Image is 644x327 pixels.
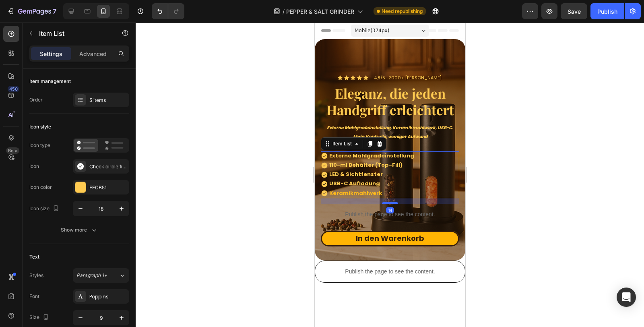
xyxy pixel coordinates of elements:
[561,3,587,19] button: Save
[89,163,127,170] div: Check circle filled
[61,226,98,234] div: Show more
[29,142,50,149] div: Icon type
[590,3,624,19] button: Publish
[29,163,39,170] div: Icon
[29,253,39,261] div: Text
[29,223,129,237] button: Show more
[53,6,56,16] p: 7
[29,312,51,323] div: Size
[286,7,354,16] span: PEPPER & SALT GRINDER
[152,3,184,19] div: Undo/Redo
[29,293,39,300] div: Font
[568,8,581,15] span: Save
[29,272,43,279] div: Styles
[29,123,51,130] div: Icon style
[8,86,19,92] div: 450
[6,147,19,154] div: Beta
[39,29,107,38] p: Item List
[79,50,107,58] p: Advanced
[29,78,71,85] div: Item management
[597,7,617,16] div: Publish
[382,8,423,15] span: Need republishing
[89,97,127,104] div: 5 items
[40,50,62,58] p: Settings
[29,203,61,214] div: Icon size
[315,23,465,327] iframe: Design area
[29,96,43,103] div: Order
[76,272,107,279] span: Paragraph 1*
[89,293,127,300] div: Poppins
[617,288,636,307] div: Open Intercom Messenger
[89,184,127,191] div: FFCB51
[3,3,60,19] button: 7
[73,268,129,283] button: Paragraph 1*
[283,7,285,16] span: /
[29,184,52,191] div: Icon color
